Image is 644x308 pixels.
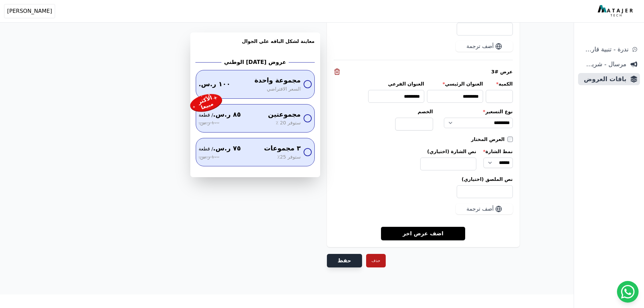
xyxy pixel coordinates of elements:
[196,94,216,112] div: الأكثر مبيعا
[483,148,513,155] label: نمط الشارة
[581,45,628,54] span: ندرة - تنبية قارب علي النفاذ
[199,79,231,89] span: ١٠٠ ر.س.
[327,254,362,267] button: حفظ
[366,254,386,267] button: حذف
[196,38,315,53] h3: معاينة لشكل الباقه علي الجوال
[264,144,301,153] span: ٣ مجموعات
[486,80,513,87] label: الكمية
[581,60,626,69] span: مرسال - شريط دعاية
[395,108,433,115] label: الخصم
[581,74,626,84] span: باقات العروض
[334,176,513,183] label: نص الملصق (اختياري)
[224,58,286,66] h2: عروض [DATE] الوطني
[4,4,55,18] button: [PERSON_NAME]
[199,110,241,120] span: ٨٥ ر.س.
[199,112,213,118] bdi: / قطعة
[255,76,301,86] span: مجموعة واحدة
[267,86,301,93] span: السعر الافتراضي
[199,146,213,151] bdi: / قطعة
[420,148,476,155] label: نص الشارة (اختياري)
[199,153,219,161] span: ١٠٠ ر.س.
[334,68,513,75] div: عرض #3
[199,119,219,127] span: ١٠٠ ر.س.
[467,42,494,50] span: أضف ترجمة
[199,144,241,153] span: ٧٥ ر.س.
[381,227,465,240] a: اضف عرض اخر
[456,41,513,52] button: أضف ترجمة
[277,153,301,161] span: ستوفر 25٪
[598,5,635,17] img: MatajerTech Logo
[268,110,301,120] span: مجموعتين
[276,119,301,127] span: ستوفر 20 ٪
[467,205,494,213] span: أضف ترجمة
[456,204,513,214] button: أضف ترجمة
[427,80,483,87] label: العنوان الرئيسي
[471,136,507,143] label: العرض المختار
[7,7,52,15] span: [PERSON_NAME]
[368,80,424,87] label: العنوان الفرعي
[444,108,513,115] label: نوع التسعير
